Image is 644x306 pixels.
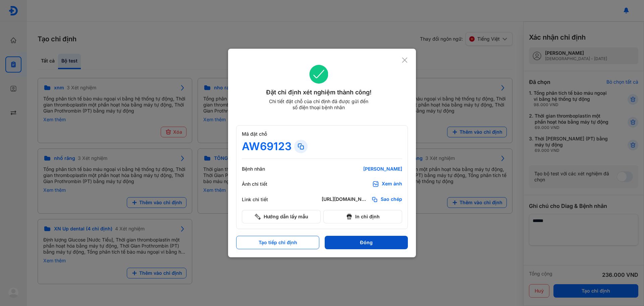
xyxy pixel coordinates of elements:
div: Ảnh chi tiết [242,181,282,187]
div: Bệnh nhân [242,166,282,172]
div: Xem ảnh [382,181,402,187]
div: Đặt chỉ định xét nghiệm thành công! [236,88,401,97]
button: In chỉ định [323,210,402,223]
div: Link chi tiết [242,196,282,203]
button: Đóng [325,236,408,249]
button: Hướng dẫn lấy mẫu [242,210,321,223]
div: [URL][DOMAIN_NAME] [322,196,369,203]
div: [PERSON_NAME] [322,166,402,172]
span: Sao chép [381,196,402,203]
div: AW69123 [242,140,291,153]
button: Tạo tiếp chỉ định [236,236,319,249]
div: Mã đặt chỗ [242,131,402,137]
div: Chi tiết đặt chỗ của chỉ định đã được gửi đến số điện thoại bệnh nhân [266,98,371,111]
